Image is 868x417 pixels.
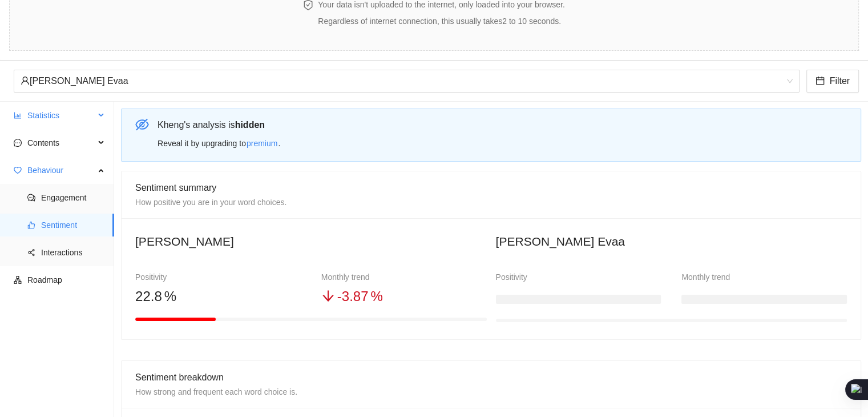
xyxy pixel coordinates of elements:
span: apartment [14,276,22,284]
span: bar-chart [14,111,22,119]
span: Roadmap [27,268,105,291]
span: % [164,286,176,307]
span: % [370,286,382,307]
div: Positivity [496,271,661,283]
span: user [21,76,30,85]
span: Sentiment breakdown [135,372,224,382]
div: Reveal it by upgrading to . [158,134,852,153]
div: Monthly trend [321,271,487,283]
span: heart [14,166,22,174]
span: Behaviour [27,159,95,182]
span: eye-invisible [135,118,149,131]
span: Filter [829,74,850,88]
span: Statistics [27,104,95,127]
span: How positive you are in your word choices. [135,198,286,207]
span: Engagement [41,186,105,209]
div: Monthly trend [681,271,847,283]
span: - 3 [337,288,349,304]
b: hidden [235,120,265,130]
span: premium [247,137,277,150]
span: .8 [151,288,162,304]
span: calendar [815,76,825,87]
button: premium [246,134,278,153]
span: like [27,221,35,229]
span: message [14,139,22,147]
div: Positivity [135,271,301,283]
h2: [PERSON_NAME] Evaa [496,232,847,251]
span: Regardless of internet connection, this usually takes 2 to 10 seconds . [318,17,561,26]
span: Sentiment summary [135,183,216,193]
span: Contents [27,131,95,154]
span: .87 [349,288,368,304]
span: comment [27,194,35,202]
h2: [PERSON_NAME] [135,232,487,251]
span: How strong and frequent each word choice is. [135,387,297,396]
span: Interactions [41,241,105,264]
div: [PERSON_NAME] Evaa [21,70,782,92]
span: Kheng DY Evaa [21,70,793,92]
span: share-alt [27,248,35,256]
span: arrow-down [321,289,335,303]
button: calendarFilter [806,70,859,93]
span: Sentiment [41,214,105,236]
span: 22 [135,288,151,304]
span: Kheng 's analysis is [158,120,265,130]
